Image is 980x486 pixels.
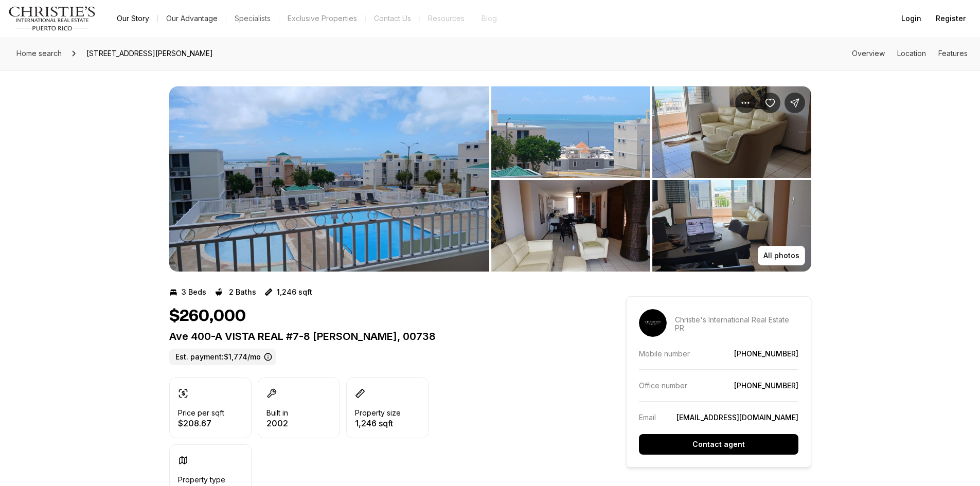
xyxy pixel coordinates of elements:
[178,409,224,417] p: Price per sqft
[366,11,419,26] button: Contact Us
[16,49,62,58] span: Home search
[758,246,805,265] button: All photos
[158,11,226,26] a: Our Advantage
[930,8,972,29] button: Register
[763,251,799,260] p: All photos
[169,86,489,272] button: View image gallery
[692,440,745,448] p: Contact agent
[760,93,780,113] button: Save Property: Ave 400-A VISTA REAL #7-8
[355,419,401,427] p: 1,246 sqft
[169,349,276,365] label: Est. payment: $1,774/mo
[169,330,589,343] p: Ave 400-A VISTA REAL #7-8 [PERSON_NAME], 00738
[182,288,206,296] p: 3 Beds
[639,434,798,455] button: Contact agent
[279,11,365,26] a: Exclusive Properties
[852,49,885,58] a: Skip to: Overview
[734,349,798,358] a: [PHONE_NUMBER]
[676,413,798,422] a: [EMAIL_ADDRESS][DOMAIN_NAME]
[8,6,96,31] img: logo
[12,45,66,62] a: Home search
[169,86,811,272] div: Listing Photos
[169,86,489,272] li: 1 of 8
[178,419,224,427] p: $208.67
[734,381,798,390] a: [PHONE_NUMBER]
[639,349,690,358] p: Mobile number
[852,49,968,58] nav: Page section menu
[785,93,805,113] button: Share Property: Ave 400-A VISTA REAL #7-8
[491,180,650,272] button: View image gallery
[169,307,246,326] h1: $260,000
[82,45,217,62] span: [STREET_ADDRESS][PERSON_NAME]
[491,86,811,272] li: 2 of 8
[938,49,968,58] a: Skip to: Features
[639,413,656,422] p: Email
[675,316,798,332] p: Christie's International Real Estate PR
[901,14,921,23] span: Login
[109,11,157,26] a: Our Story
[652,180,811,272] button: View image gallery
[897,49,926,58] a: Skip to: Location
[266,419,288,427] p: 2002
[639,381,687,390] p: Office number
[355,409,401,417] p: Property size
[266,409,288,417] p: Built in
[491,86,650,178] button: View image gallery
[895,8,928,29] button: Login
[226,11,279,26] a: Specialists
[473,11,505,26] a: Blog
[936,14,966,23] span: Register
[652,86,811,178] button: View image gallery
[735,93,756,113] button: Property options
[420,11,473,26] a: Resources
[229,288,256,296] p: 2 Baths
[178,476,225,484] p: Property type
[277,288,312,296] p: 1,246 sqft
